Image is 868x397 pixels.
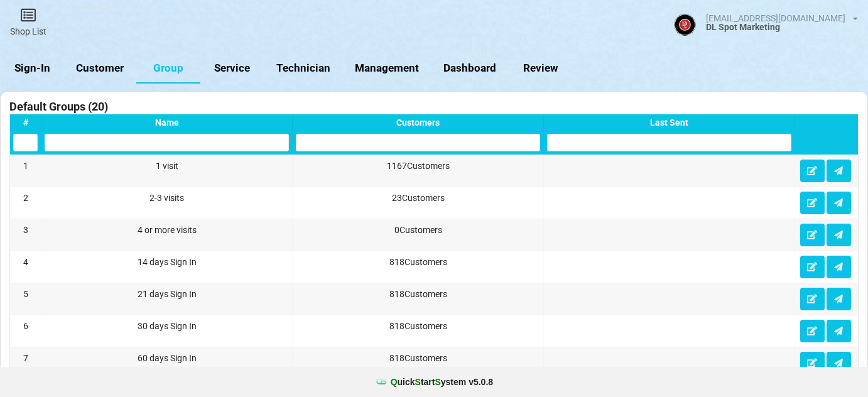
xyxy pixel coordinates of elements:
div: 4 [13,256,38,268]
div: 3 [13,224,38,236]
img: ACg8ocJBJY4Ud2iSZOJ0dI7f7WKL7m7EXPYQEjkk1zIsAGHMA41r1c4--g=s96-c [674,14,696,36]
div: 6 [13,320,38,332]
span: Q [391,377,398,387]
div: Name [45,117,289,128]
span: S [415,377,421,387]
div: 23 Customers [296,192,540,204]
a: Review [508,53,572,84]
div: 21 days Sign In [45,288,289,300]
div: DL Spot Marketing [706,23,858,31]
a: Management [343,53,431,84]
a: Group [136,53,200,84]
div: 1167 Customers [296,160,540,172]
div: Customers [296,117,540,128]
div: 2-3 visits [45,192,289,204]
div: Last Sent [547,117,791,128]
div: 7 [13,352,38,364]
div: 60 days Sign In [45,352,289,364]
a: Service [200,53,264,84]
a: Customer [64,53,136,84]
div: 818 Customers [296,352,540,364]
div: 818 Customers [296,288,540,300]
div: 818 Customers [296,320,540,332]
div: 14 days Sign In [45,256,289,268]
h3: Default Groups (20) [9,99,108,114]
div: 818 Customers [296,256,540,268]
div: 5 [13,288,38,300]
div: 1 visit [45,160,289,172]
a: Technician [264,53,343,84]
div: [EMAIL_ADDRESS][DOMAIN_NAME] [706,14,845,23]
div: 0 Customers [296,224,540,236]
div: 2 [13,192,38,204]
div: # [13,117,38,128]
img: favicon.ico [375,376,388,388]
div: 1 [13,160,38,172]
span: S [435,377,440,387]
a: Dashboard [431,53,509,84]
div: 30 days Sign In [45,320,289,332]
div: 4 or more visits [45,224,289,236]
b: uick tart ystem v 5.0.8 [391,376,493,388]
